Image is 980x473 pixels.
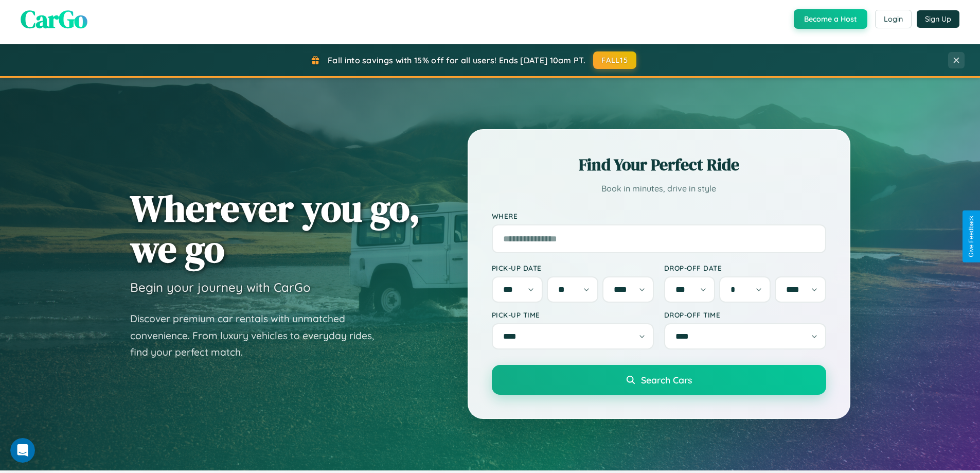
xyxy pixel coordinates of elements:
button: Sign Up [917,10,959,28]
button: Login [875,10,912,28]
label: Where [492,212,826,220]
div: Give Feedback [968,216,975,257]
span: CarGo [21,2,87,36]
h1: Wherever you go, we go [130,188,420,269]
button: FALL15 [593,51,636,69]
p: Discover premium car rentals with unmatched convenience. From luxury vehicles to everyday rides, ... [130,310,387,361]
h3: Begin your journey with CarGo [130,279,311,295]
button: Search Cars [492,365,826,395]
h2: Find Your Perfect Ride [492,153,826,176]
span: Fall into savings with 15% off for all users! Ends [DATE] 10am PT. [328,55,585,65]
button: Become a Host [794,9,867,29]
label: Drop-off Date [664,264,826,272]
label: Drop-off Time [664,310,826,319]
label: Pick-up Time [492,310,654,319]
span: Search Cars [641,374,692,386]
iframe: Intercom live chat [10,438,35,463]
label: Pick-up Date [492,264,654,272]
p: Book in minutes, drive in style [492,181,826,196]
